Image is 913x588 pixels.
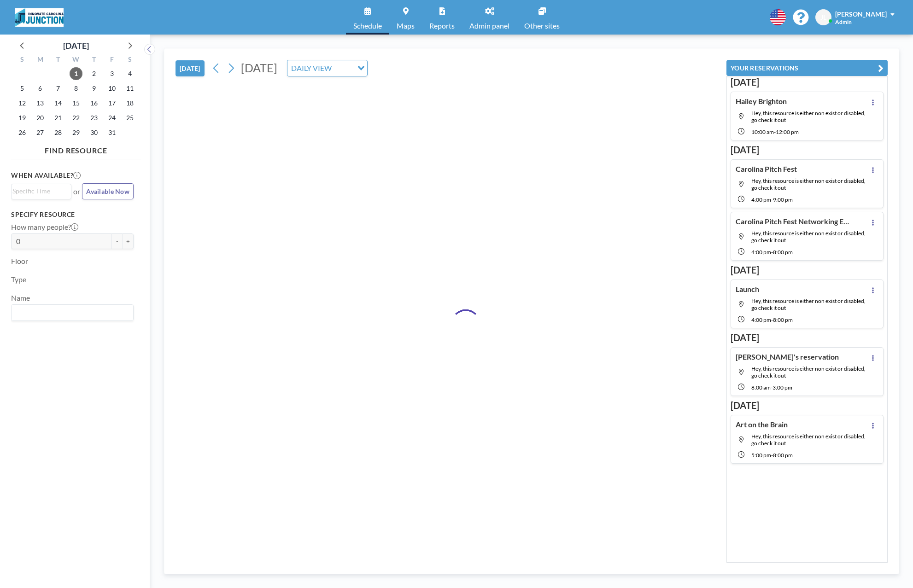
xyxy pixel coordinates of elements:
span: Sunday, October 26, 2025 [16,126,29,139]
span: Wednesday, October 8, 2025 [70,82,82,95]
h4: [PERSON_NAME]'s reservation [736,352,839,361]
span: Thursday, October 30, 2025 [88,126,100,139]
span: [PERSON_NAME] [835,10,887,18]
button: + [123,233,134,249]
span: 8:00 PM [773,249,793,256]
span: 8:00 AM [751,384,771,391]
span: Hey, this resource is either non exist or disabled, go check it out [751,365,866,379]
label: Floor [11,256,28,266]
div: Search for option [287,60,367,76]
div: T [49,54,67,66]
span: Tuesday, October 21, 2025 [52,111,64,124]
h3: Specify resource [11,210,134,219]
span: Monday, October 6, 2025 [34,82,47,95]
span: - [774,128,776,135]
h3: [DATE] [731,332,884,343]
button: [DATE] [176,60,205,76]
span: Friday, October 31, 2025 [105,126,118,139]
span: 4:00 PM [751,196,771,203]
span: 8:00 PM [773,452,793,459]
span: Hey, this resource is either non exist or disabled, go check it out [751,297,866,311]
span: Wednesday, October 15, 2025 [70,97,82,110]
label: How many people? [11,222,78,232]
span: 8:00 PM [773,316,793,323]
span: Hey, this resource is either non exist or disabled, go check it out [751,230,866,244]
input: Search for option [12,307,128,319]
input: Search for option [12,186,66,196]
span: - [771,384,773,391]
span: Hey, this resource is either non exist or disabled, go check it out [751,110,866,123]
span: Other sites [524,22,560,29]
span: Monday, October 13, 2025 [34,97,47,110]
span: Saturday, October 25, 2025 [123,111,136,124]
span: Thursday, October 23, 2025 [88,111,100,124]
span: 5:00 PM [751,452,771,459]
span: Tuesday, October 14, 2025 [52,97,64,110]
span: Reports [429,22,455,29]
span: Hey, this resource is either non exist or disabled, go check it out [751,177,866,191]
span: Available Now [86,187,129,195]
span: 12:00 PM [776,128,799,135]
span: Schedule [353,22,382,29]
span: Tuesday, October 7, 2025 [52,82,64,95]
div: S [121,54,139,66]
div: [DATE] [63,39,89,52]
h3: [DATE] [731,144,884,156]
label: Type [11,275,26,284]
span: or [73,187,80,196]
h4: Hailey Brighton [736,97,787,106]
span: Thursday, October 2, 2025 [88,67,100,80]
span: Wednesday, October 1, 2025 [70,67,82,80]
span: 3:00 PM [773,384,792,391]
div: S [13,54,31,66]
button: Available Now [82,183,134,199]
h3: [DATE] [731,76,884,88]
span: 9:00 PM [773,196,793,203]
span: Tuesday, October 28, 2025 [52,126,64,139]
h4: Launch [736,285,759,294]
div: M [31,54,49,66]
div: Search for option [12,305,133,320]
div: F [103,54,121,66]
h3: [DATE] [731,400,884,411]
span: 4:00 PM [751,316,771,323]
span: Friday, October 17, 2025 [105,97,118,110]
span: Saturday, October 18, 2025 [123,97,136,110]
button: YOUR RESERVATIONS [726,60,888,76]
span: JL [820,13,826,22]
span: [DATE] [241,61,277,75]
span: Admin [835,18,852,25]
label: Name [11,293,30,303]
span: Wednesday, October 29, 2025 [70,126,82,139]
span: Sunday, October 12, 2025 [16,97,29,110]
span: Saturday, October 11, 2025 [123,82,136,95]
span: Friday, October 24, 2025 [105,111,118,124]
span: Saturday, October 4, 2025 [123,67,136,80]
span: Thursday, October 16, 2025 [88,97,100,110]
span: 10:00 AM [751,128,774,135]
span: Wednesday, October 22, 2025 [70,111,82,124]
button: - [111,233,123,249]
div: W [67,54,85,66]
span: - [771,249,773,256]
span: Friday, October 3, 2025 [105,67,118,80]
div: Search for option [12,184,71,198]
span: - [771,196,773,203]
h3: [DATE] [731,264,884,276]
span: Monday, October 20, 2025 [34,111,47,124]
input: Search for option [334,62,352,74]
span: - [771,316,773,323]
span: Hey, this resource is either non exist or disabled, go check it out [751,433,866,447]
span: - [771,452,773,459]
span: Sunday, October 19, 2025 [16,111,29,124]
span: Sunday, October 5, 2025 [16,82,29,95]
h4: FIND RESOURCE [11,142,141,155]
h4: Carolina Pitch Fest [736,164,797,174]
span: DAILY VIEW [289,62,334,74]
span: Monday, October 27, 2025 [34,126,47,139]
span: Friday, October 10, 2025 [105,82,118,95]
img: organization-logo [15,8,64,27]
h4: Carolina Pitch Fest Networking Event [736,217,851,226]
h4: Art on the Brain [736,420,788,429]
span: Admin panel [469,22,509,29]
